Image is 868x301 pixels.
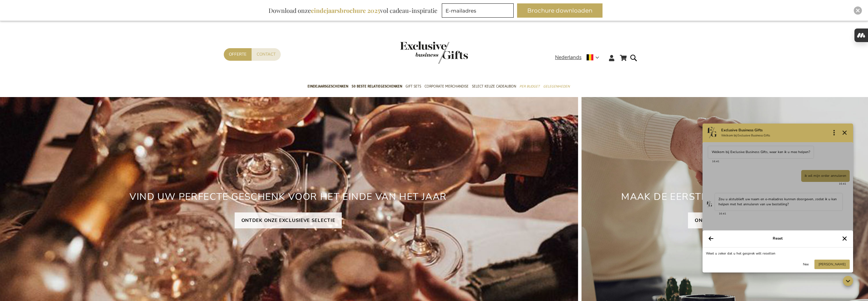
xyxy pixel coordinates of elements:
span: Corporate Merchandise [425,83,469,90]
span: Eindejaarsgeschenken [308,83,348,90]
button: Brochure downloaden [517,3,603,18]
div: Nederlands [555,54,604,61]
a: Contact [252,48,281,61]
span: Gift Sets [406,83,421,90]
a: ONBOARDING CADEAUS [688,212,763,228]
a: ONTDEK ONZE EXCLUSIEVE SELECTIE [235,212,342,228]
img: Exclusive Business gifts logo [400,41,468,64]
span: Per Budget [519,83,540,90]
span: Nederlands [555,54,581,61]
img: Close [856,8,860,13]
a: store logo [400,41,434,64]
span: Select Keuze Cadeaubon [472,83,516,90]
b: eindejaarsbrochure 2025 [311,6,380,15]
input: E-mailadres [442,3,514,18]
form: marketing offers and promotions [442,3,516,20]
div: Close [854,6,862,15]
a: Offerte [224,48,252,61]
span: Gelegenheden [543,83,570,90]
span: 50 beste relatiegeschenken [352,83,402,90]
div: Download onze vol cadeau-inspiratie [265,3,440,18]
